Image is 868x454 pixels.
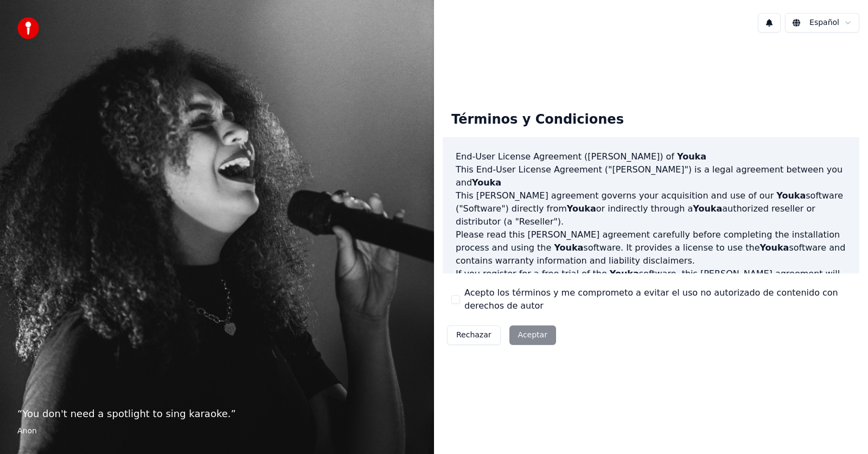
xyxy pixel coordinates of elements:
p: Please read this [PERSON_NAME] agreement carefully before completing the installation process and... [456,228,846,267]
p: “ You don't need a spotlight to sing karaoke. ” [17,406,417,421]
p: If you register for a free trial of the software, this [PERSON_NAME] agreement will also govern t... [456,267,846,319]
span: Youka [759,242,789,253]
span: Youka [776,190,806,201]
span: Youka [554,242,583,253]
span: Youka [693,203,722,214]
span: Youka [472,177,501,188]
span: Youka [610,268,639,279]
div: Términos y Condiciones [443,103,633,137]
span: Youka [677,151,706,162]
footer: Anon [17,426,417,437]
img: youka [17,17,39,39]
h3: End-User License Agreement ([PERSON_NAME]) of [456,150,846,163]
label: Acepto los términos y me comprometo a evitar el uso no autorizado de contenido con derechos de autor [464,286,851,312]
p: This [PERSON_NAME] agreement governs your acquisition and use of our software ("Software") direct... [456,189,846,228]
span: Youka [567,203,596,214]
p: This End-User License Agreement ("[PERSON_NAME]") is a legal agreement between you and [456,163,846,189]
button: Rechazar [447,325,501,345]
